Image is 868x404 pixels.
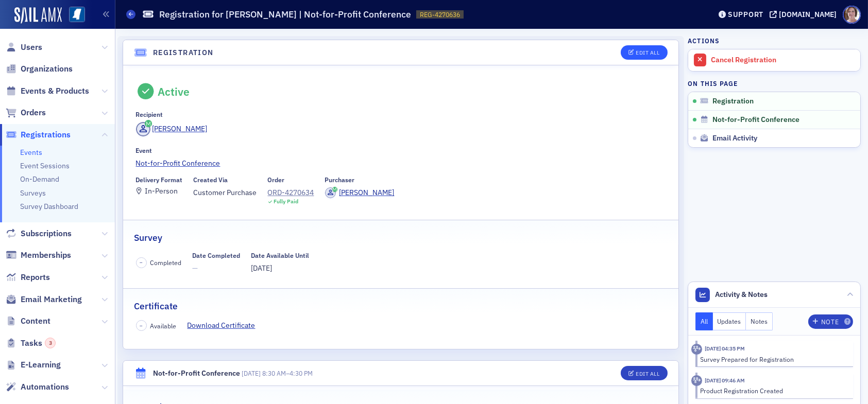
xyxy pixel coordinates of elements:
h4: Registration [153,47,214,58]
a: Users [6,42,42,53]
div: Product Registration Created [701,386,846,395]
a: Automations [6,381,69,393]
div: Delivery Format [136,176,183,184]
a: Download Certificate [188,320,263,331]
a: View Homepage [62,7,85,24]
div: [PERSON_NAME] [152,124,207,134]
button: Edit All [621,45,667,60]
a: Reports [6,272,50,283]
h4: Actions [688,36,720,45]
a: Event Sessions [20,161,70,170]
img: SailAMX [14,7,62,24]
span: Users [21,42,42,53]
button: Updates [713,312,746,330]
div: Support [728,10,763,19]
div: [PERSON_NAME] [339,187,395,198]
a: Tasks3 [6,338,56,349]
span: Registrations [21,129,71,140]
span: Reports [21,272,50,283]
div: Event [136,147,152,154]
span: Profile [843,6,861,24]
button: All [695,312,713,330]
a: Organizations [6,63,73,75]
a: Cancel Registration [688,49,860,71]
div: Note [821,319,839,325]
span: Email Marketing [21,294,82,305]
button: Edit All [621,366,667,380]
a: Registrations [6,129,71,140]
h2: Survey [134,231,162,244]
a: Email Marketing [6,294,82,305]
a: Survey Dashboard [20,202,78,211]
span: REG-4270636 [420,10,460,19]
h4: On this page [688,79,861,88]
a: Content [6,315,50,327]
button: Note [808,314,853,329]
span: Content [21,315,50,327]
a: Subscriptions [6,228,72,239]
a: E-Learning [6,359,61,371]
span: [DATE] [242,369,261,377]
time: 4:30 PM [290,369,313,377]
div: Edit All [636,50,659,56]
div: Survey Prepared for Registration [701,355,846,364]
span: Orders [21,107,46,118]
h2: Certificate [134,300,178,313]
a: [PERSON_NAME] [325,187,395,198]
a: Orders [6,107,46,118]
div: Recipient [136,111,163,118]
div: 3 [45,338,56,348]
a: Not-for-Profit Conference [136,158,666,169]
span: Not-for-Profit Conference [712,115,799,125]
a: On-Demand [20,174,59,184]
span: – [140,322,143,329]
a: ORD-4270634 [268,187,314,198]
div: Activity [691,375,702,386]
div: Edit All [636,371,659,377]
div: [DOMAIN_NAME] [779,10,837,19]
span: Available [150,321,177,330]
span: Tasks [21,338,56,349]
span: Customer Purchase [194,187,257,198]
a: [PERSON_NAME] [136,122,208,136]
div: Cancel Registration [711,56,855,65]
span: [DATE] [251,264,273,273]
button: Notes [746,312,773,330]
button: [DOMAIN_NAME] [770,11,840,18]
span: Automations [21,381,69,393]
div: Date Completed [193,252,241,259]
span: Email Activity [712,134,757,143]
span: Activity & Notes [716,289,768,300]
div: Purchaser [325,176,355,184]
time: 8:30 AM [262,369,286,377]
h1: Registration for [PERSON_NAME] | Not-for-Profit Conference [159,8,411,21]
span: Completed [150,258,182,267]
img: SailAMX [69,7,85,23]
div: Order [268,176,285,184]
div: Created Via [194,176,228,184]
div: In-Person [145,188,178,194]
div: Date Available Until [251,252,310,259]
a: Events & Products [6,85,89,97]
div: Fully Paid [274,198,298,205]
span: Memberships [21,250,71,261]
span: – [140,259,143,266]
time: 9/25/2025 04:35 PM [705,345,745,352]
span: Subscriptions [21,228,72,239]
div: Active [158,85,190,98]
div: Not-for-Profit Conference [153,368,240,379]
a: Memberships [6,250,71,261]
span: Organizations [21,63,73,75]
span: E-Learning [21,359,61,371]
span: Events & Products [21,85,89,97]
span: — [193,263,241,274]
span: Registration [712,97,754,106]
time: 9/25/2025 09:46 AM [705,377,745,384]
span: – [242,369,313,377]
a: Events [20,148,42,157]
div: Activity [691,344,702,355]
a: Surveys [20,188,46,198]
